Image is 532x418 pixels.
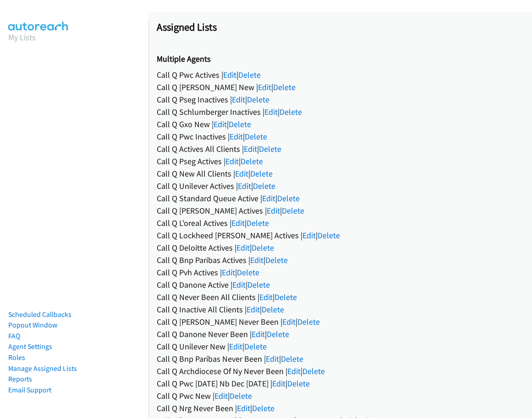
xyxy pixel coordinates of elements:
[157,279,524,291] div: Call Q Danone Active | |
[8,32,36,43] a: My Lists
[274,292,297,302] a: Delete
[252,403,274,413] a: Delete
[225,156,239,166] a: Edit
[157,254,524,266] div: Call Q Bnp Paribas Actives | |
[264,107,278,117] a: Edit
[247,218,269,228] a: Delete
[157,402,524,414] div: Call Q Nrg Never Been | |
[232,279,246,290] a: Edit
[8,386,51,394] a: Email Support
[157,303,524,316] div: Call Q Inactive All Clients | |
[157,390,524,402] div: Call Q Pwc New | |
[258,82,271,92] a: Edit
[157,204,524,217] div: Call Q [PERSON_NAME] Actives | |
[252,242,274,253] a: Delete
[157,54,524,64] h2: Multiple Agents
[223,70,236,80] a: Edit
[157,130,524,143] div: Call Q Pwc Inactives | |
[231,218,245,228] a: Edit
[236,242,250,253] a: Edit
[277,193,300,204] a: Delete
[8,342,52,351] a: Agent Settings
[267,329,289,339] a: Delete
[282,316,296,327] a: Edit
[157,69,524,81] div: Call Q Pwc Actives | |
[253,181,275,191] a: Delete
[157,291,524,303] div: Call Q Never Been All Clients | |
[244,341,267,352] a: Delete
[262,304,284,315] a: Delete
[157,180,524,192] div: Call Q Unilever Actives | |
[214,391,228,401] a: Edit
[302,230,316,241] a: Edit
[157,365,524,377] div: Call Q Archdiocese Of Ny Never Been | |
[230,391,252,401] a: Delete
[237,403,250,413] a: Edit
[266,354,279,364] a: Edit
[287,366,301,376] a: Edit
[241,156,263,166] a: Delete
[273,82,296,92] a: Delete
[267,205,280,216] a: Edit
[244,144,257,154] a: Edit
[232,94,245,105] a: Edit
[157,377,524,390] div: Call Q Pwc [DATE] Nb Dec [DATE] | |
[222,267,235,278] a: Edit
[8,364,77,373] a: Manage Assigned Lists
[281,354,303,364] a: Delete
[250,168,273,179] a: Delete
[157,316,524,328] div: Call Q [PERSON_NAME] Never Been | |
[157,192,524,204] div: Call Q Standard Queue Active | |
[238,181,251,191] a: Edit
[157,353,524,365] div: Call Q Bnp Paribas Never Been | |
[8,353,25,362] a: Roles
[229,341,242,352] a: Edit
[237,267,259,278] a: Delete
[318,230,340,241] a: Delete
[157,155,524,167] div: Call Q Pseg Actives | |
[247,94,269,105] a: Delete
[272,378,285,389] a: Edit
[8,332,20,340] a: FAQ
[265,255,288,265] a: Delete
[8,321,57,329] a: Popout Window
[280,107,302,117] a: Delete
[262,193,275,204] a: Edit
[157,241,524,254] div: Call Q Deloitte Actives | |
[247,304,260,315] a: Edit
[287,378,310,389] a: Delete
[297,316,320,327] a: Delete
[157,21,524,33] h1: Assigned Lists
[157,81,524,93] div: Call Q [PERSON_NAME] New | |
[229,119,251,129] a: Delete
[157,217,524,229] div: Call Q L'oreal Actives | |
[282,205,304,216] a: Delete
[157,340,524,353] div: Call Q Unilever New | |
[230,131,243,142] a: Edit
[8,310,71,319] a: Scheduled Callbacks
[259,144,281,154] a: Delete
[157,266,524,279] div: Call Q Pvh Actives | |
[157,229,524,241] div: Call Q Lockheed [PERSON_NAME] Actives | |
[8,375,32,383] a: Reports
[259,292,273,302] a: Edit
[247,279,270,290] a: Delete
[235,168,248,179] a: Edit
[238,70,261,80] a: Delete
[157,143,524,155] div: Call Q Actives All Clients | |
[252,329,265,339] a: Edit
[250,255,263,265] a: Edit
[157,93,524,106] div: Call Q Pseg Inactives | |
[157,106,524,118] div: Call Q Schlumberger Inactives | |
[214,119,227,129] a: Edit
[245,131,267,142] a: Delete
[302,366,325,376] a: Delete
[157,118,524,130] div: Call Q Gxo New | |
[157,328,524,340] div: Call Q Danone Never Been | |
[157,167,524,180] div: Call Q New All Clients | |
